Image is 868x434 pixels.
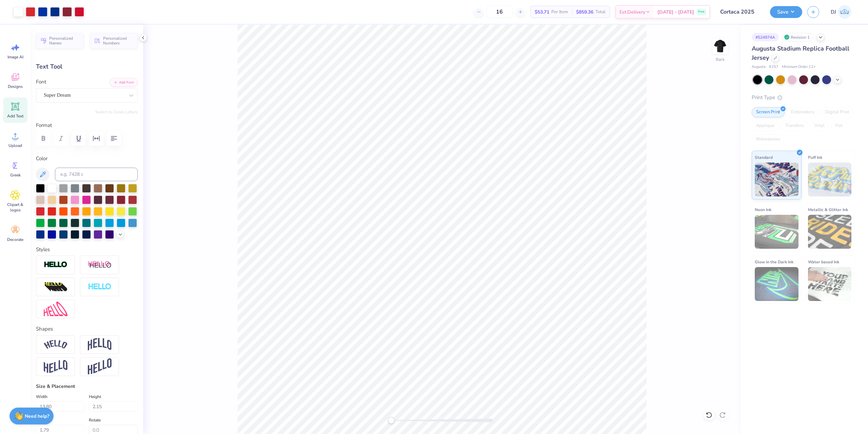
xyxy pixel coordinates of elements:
img: Shadow [88,261,112,269]
span: Image AI [7,54,23,60]
div: # 524974A [752,33,779,41]
img: Flag [44,360,67,373]
strong: Need help? [25,413,49,419]
span: # 257 [769,64,778,70]
span: Total [595,8,606,16]
span: Water based Ink [808,258,839,265]
span: Designs [8,84,23,89]
span: Personalized Names [49,36,80,45]
label: Shapes [36,325,53,333]
label: Rotate [89,416,101,424]
span: DJ [831,8,836,16]
span: Clipart & logos [4,202,26,213]
img: 3D Illusion [44,282,67,293]
div: Back [716,56,725,62]
input: – – [486,6,513,18]
div: Foil [831,121,847,131]
div: Text Tool [36,62,138,71]
div: Rhinestones [752,134,785,145]
span: Decorate [7,237,23,242]
div: Digital Print [821,107,854,117]
div: Screen Print [752,107,785,117]
div: Print Type [752,94,854,101]
input: e.g. 7428 c [55,168,138,181]
span: Glow in the Dark Ink [755,258,793,265]
span: Minimum Order: 12 + [782,64,816,70]
div: Size & Placement [36,383,138,390]
img: Rise [88,358,112,375]
img: Danyl Jon Ferrer [838,5,851,19]
img: Back [713,39,727,53]
button: Switch to Greek Letters [95,109,138,115]
span: Est. Delivery [619,8,645,16]
img: Glow in the Dark Ink [755,267,798,301]
img: Metallic & Glitter Ink [808,215,852,249]
img: Negative Space [88,283,112,291]
img: Standard [755,163,798,196]
div: Applique [752,121,779,131]
span: [DATE] - [DATE] [657,8,694,16]
span: Upload [8,143,22,148]
label: Styles [36,246,50,253]
button: Add Font [110,78,138,87]
span: Per Item [551,8,568,16]
div: Transfers [781,121,808,131]
img: Free Distort [44,302,67,316]
span: Augusta [752,64,766,70]
div: Embroidery [787,107,819,117]
div: Revision 1 [782,33,813,41]
a: DJ [828,5,854,19]
label: Width [36,393,47,401]
label: Format [36,121,138,129]
img: Water based Ink [808,267,852,301]
img: Arch [88,338,112,351]
span: $859.36 [576,8,593,16]
img: Puff Ink [808,163,852,196]
span: Puff Ink [808,154,822,161]
span: Greek [10,172,21,178]
div: Accessibility label [388,417,395,424]
span: Neon Ink [755,206,771,213]
label: Font [36,78,46,86]
button: Save [770,6,802,18]
div: Vinyl [810,121,829,131]
span: Free [698,10,705,14]
label: Height [89,393,101,401]
img: Arc [44,340,67,349]
span: Add Text [7,113,23,119]
label: Color [36,155,138,163]
button: Personalized Names [36,33,84,49]
button: Personalized Numbers [90,33,138,49]
span: Metallic & Glitter Ink [808,206,848,213]
input: Untitled Design [715,5,765,19]
img: Stroke [44,261,67,269]
span: Standard [755,154,773,161]
span: Personalized Numbers [103,36,134,45]
span: $53.71 [535,8,549,16]
img: Neon Ink [755,215,798,249]
span: Augusta Stadium Replica Football Jersey [752,44,849,62]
